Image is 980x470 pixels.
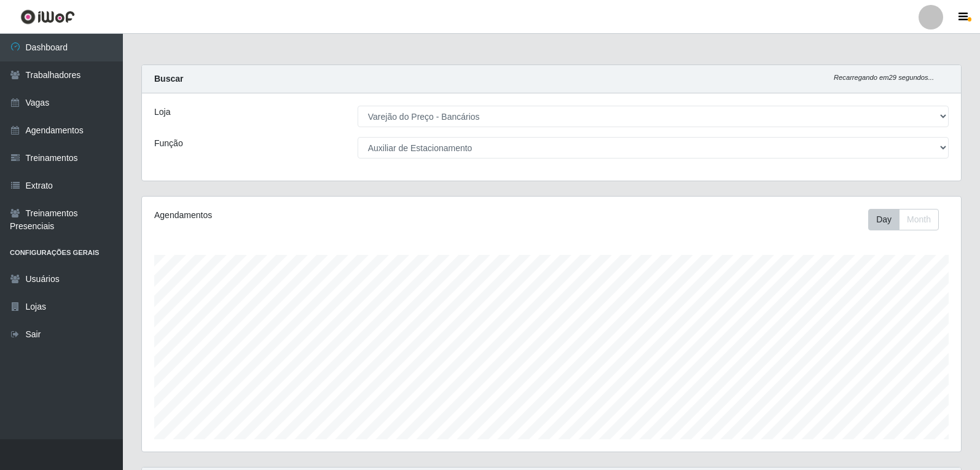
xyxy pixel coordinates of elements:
[868,209,900,230] button: Day
[868,209,949,230] div: Toolbar with button groups
[20,9,75,25] img: CoreUI Logo
[868,209,939,230] div: First group
[154,137,183,150] label: Função
[154,209,474,222] div: Agendamentos
[154,74,183,84] strong: Buscar
[154,106,170,119] label: Loja
[899,209,939,230] button: Month
[834,74,934,81] i: Recarregando em 29 segundos...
